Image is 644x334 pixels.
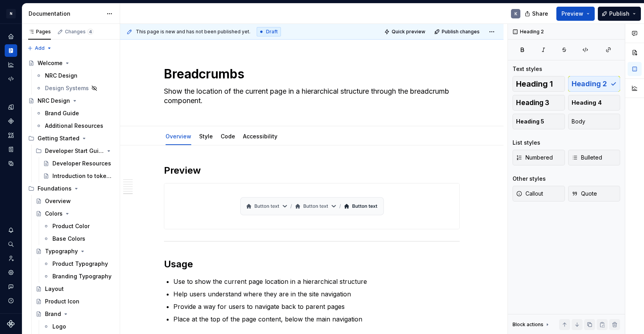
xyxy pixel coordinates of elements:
[162,128,194,144] div: Overview
[7,320,15,328] svg: Supernova Logo
[5,252,17,265] a: Invite team
[45,197,71,205] div: Overview
[516,154,553,162] span: Numbered
[568,114,621,129] button: Body
[25,94,117,107] a: NRC Design
[32,308,117,320] a: Brand
[65,29,94,35] div: Changes
[173,289,460,299] p: Help users understand where they are in the site navigation
[516,118,544,125] span: Heading 5
[162,65,458,83] textarea: Breadcrumbs
[513,186,565,201] button: Callout
[32,245,117,258] a: Typography
[40,170,117,182] a: Introduction to tokens
[598,7,641,21] button: Publish
[52,160,111,167] div: Developer Resources
[572,118,585,125] span: Body
[45,310,61,318] div: Brand
[38,97,70,105] div: NRC Design
[45,147,104,155] div: Developer Start Guide
[516,190,543,198] span: Callout
[45,84,89,92] div: Design Systems
[516,99,549,107] span: Heading 3
[52,272,112,280] div: Branding Typography
[572,99,602,107] span: Heading 4
[5,157,17,170] a: Data sources
[5,143,17,156] a: Storybook stories
[25,43,54,54] button: Add
[568,95,621,111] button: Heading 4
[5,115,17,127] a: Components
[45,109,79,117] div: Brand Guide
[240,128,281,144] div: Accessibility
[382,26,429,37] button: Quick preview
[40,320,117,333] a: Logo
[432,26,483,37] button: Publish changes
[45,72,77,80] div: NRC Design
[38,59,63,67] div: Welcome
[165,133,191,140] a: Overview
[532,10,548,18] span: Share
[52,172,112,180] div: Introduction to tokens
[32,195,117,207] a: Overview
[5,44,17,57] a: Documentation
[572,154,602,162] span: Bulleted
[32,295,117,308] a: Product Icon
[199,133,213,140] a: Style
[173,302,460,311] p: Provide a way for users to navigate back to parent pages
[45,247,78,255] div: Typography
[609,10,630,18] span: Publish
[6,9,16,18] div: N
[392,29,425,35] span: Quick preview
[173,314,460,324] p: Place at the top of the page content, below the main navigation
[561,10,583,18] span: Preview
[5,280,17,293] button: Contact support
[32,82,117,94] a: Design Systems
[514,11,517,17] div: K
[136,29,250,35] span: This page is new and has not been published yet.
[25,57,117,69] a: Welcome
[5,30,17,43] a: Home
[556,7,595,21] button: Preview
[513,95,565,111] button: Heading 3
[521,7,553,21] button: Share
[218,128,238,144] div: Code
[40,270,117,283] a: Branding Typography
[164,164,460,177] h2: Preview
[513,150,565,165] button: Numbered
[38,134,79,142] div: Getting Started
[173,277,460,286] p: Use to show the current page location in a hierarchical structure
[162,85,458,107] textarea: Show the location of the current page in a hierarchical structure through the breadcrumb component.
[45,285,64,293] div: Layout
[516,80,553,88] span: Heading 1
[5,266,17,279] a: Settings
[29,10,103,18] div: Documentation
[572,190,597,198] span: Quote
[28,29,51,35] div: Pages
[568,186,621,201] button: Quote
[513,139,540,147] div: List styles
[513,114,565,129] button: Heading 5
[52,260,108,268] div: Product Typography
[32,69,117,82] a: NRC Design
[513,321,543,328] div: Block actions
[38,185,72,192] div: Foundations
[5,73,17,85] div: Code automation
[266,29,278,35] span: Draft
[5,129,17,142] a: Assets
[32,207,117,220] a: Colors
[5,101,17,113] div: Design tokens
[5,224,17,236] button: Notifications
[243,133,277,140] a: Accessibility
[32,107,117,120] a: Brand Guide
[40,232,117,245] a: Base Colors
